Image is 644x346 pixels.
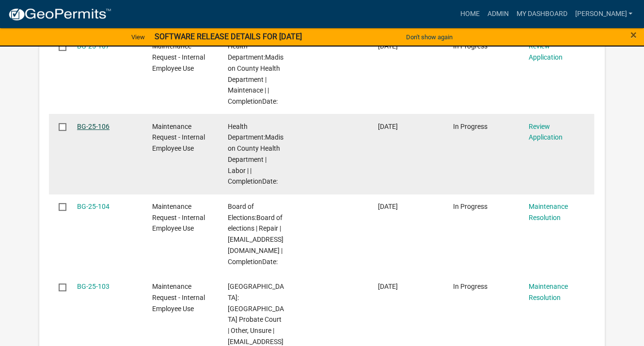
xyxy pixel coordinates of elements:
a: [PERSON_NAME] [571,5,636,23]
span: In Progress [453,283,487,290]
span: × [630,28,637,42]
a: Maintenance Resolution [528,203,567,221]
span: In Progress [453,123,487,130]
button: Don't show again [402,29,456,45]
a: BG-25-106 [77,123,110,130]
a: My Dashboard [512,5,571,23]
span: In Progress [453,203,487,210]
span: 09/12/2025 [378,283,398,290]
a: BG-25-104 [77,203,110,210]
strong: SOFTWARE RELEASE DETAILS FOR [DATE] [155,32,302,41]
button: Close [630,29,637,41]
span: 09/12/2025 [378,203,398,210]
a: View [127,29,149,45]
span: Board of Elections:Board of elections | Repair | cstephen@madisonco.us | CompletionDate: [227,203,283,266]
a: Admin [483,5,512,23]
span: Maintenance Request - Internal Employee Use [152,283,205,313]
span: Maintenance Request - Internal Employee Use [152,203,205,233]
a: BG-25-103 [77,283,110,290]
a: Home [456,5,483,23]
a: Maintenance Resolution [528,283,567,301]
span: Maintenance Request - Internal Employee Use [152,123,205,153]
span: Health Department:Madison County Health Department | Labor | | CompletionDate: [227,123,283,186]
a: Review Application [528,123,562,142]
span: Maintenance Request - Internal Employee Use [152,42,205,72]
span: 09/15/2025 [378,123,398,130]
